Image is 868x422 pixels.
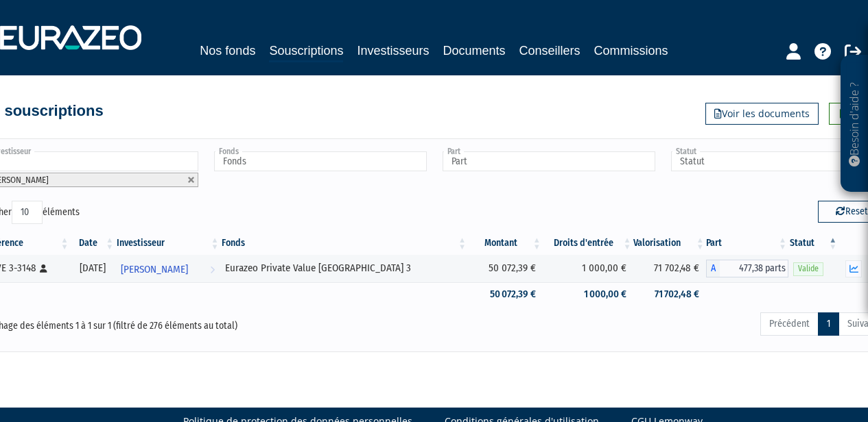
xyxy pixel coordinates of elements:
span: [PERSON_NAME] [121,257,188,282]
a: Nos fonds [200,41,255,60]
i: [Français] Personne physique [40,264,47,273]
a: Commissions [594,41,668,60]
th: Fonds: activer pour trier la colonne par ordre croissant [220,232,468,255]
td: 1 000,00 € [543,282,633,306]
span: 477,38 parts [720,260,788,277]
a: 1 [818,312,839,336]
th: Montant: activer pour trier la colonne par ordre croissant [468,232,543,255]
a: Voir les documents [705,103,819,125]
span: A [706,260,720,277]
td: 1 000,00 € [543,255,633,282]
a: Investisseurs [357,41,429,60]
th: Date: activer pour trier la colonne par ordre croissant [71,232,116,255]
td: 71 702,48 € [633,255,706,282]
th: Statut : activer pour trier la colonne par ordre d&eacute;croissant [788,232,838,255]
i: Voir l'investisseur [210,257,215,282]
a: Souscriptions [269,41,343,62]
th: Valorisation: activer pour trier la colonne par ordre croissant [633,232,706,255]
p: Besoin d'aide ? [847,62,863,186]
th: Droits d'entrée: activer pour trier la colonne par ordre croissant [543,232,633,255]
div: [DATE] [75,261,111,275]
a: [PERSON_NAME] [115,255,220,282]
td: 50 072,39 € [468,282,543,306]
th: Part: activer pour trier la colonne par ordre croissant [706,232,788,255]
a: Documents [443,41,506,60]
a: Conseillers [519,41,580,60]
div: Eurazeo Private Value [GEOGRAPHIC_DATA] 3 [225,261,463,275]
div: A - Eurazeo Private Value Europe 3 [706,260,788,277]
span: Valide [793,262,823,275]
th: Investisseur: activer pour trier la colonne par ordre croissant [115,232,220,255]
td: 50 072,39 € [468,255,543,282]
select: Afficheréléments [12,201,43,224]
td: 71 702,48 € [633,282,706,306]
